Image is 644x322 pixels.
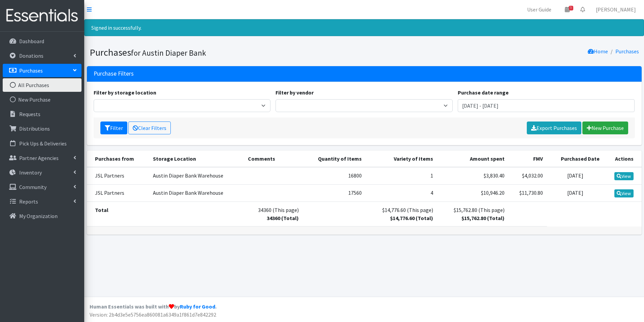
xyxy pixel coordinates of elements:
a: Distributions [3,122,82,135]
a: 5 [559,3,575,16]
td: $10,946.20 [437,184,509,202]
td: $3,830.40 [437,167,509,185]
a: Ruby for Good [180,303,215,310]
td: 1 [366,167,437,185]
p: Community [19,184,46,190]
p: Partner Agencies [19,155,59,161]
label: Filter by storage location [94,88,156,97]
p: My Organization [19,213,58,219]
a: View [614,172,634,180]
td: $11,730.80 [509,184,547,202]
td: Austin Diaper Bank Warehouse [149,167,244,185]
td: JSL Partners [87,184,149,202]
a: Community [3,180,82,194]
span: 5 [569,6,573,10]
td: 34360 (This page) [244,202,303,226]
a: Purchases [615,48,639,55]
strong: $15,762.80 (Total) [461,215,505,221]
th: Actions [604,151,641,167]
p: Requests [19,111,40,117]
td: [DATE] [547,167,604,185]
a: Requests [3,107,82,121]
h3: Purchase Filters [94,70,134,77]
a: All Purchases [3,78,82,92]
th: Variety of Items [366,151,437,167]
a: Export Purchases [527,122,581,134]
a: Donations [3,49,82,62]
a: New Purchase [3,93,82,106]
a: Reports [3,195,82,208]
div: Signed in successfully. [84,19,644,36]
td: 17560 [303,184,366,202]
p: Dashboard [19,38,44,45]
h1: Purchases [90,47,362,58]
p: Purchases [19,67,43,74]
a: New Purchase [582,122,628,134]
a: My Organization [3,209,82,223]
a: Pick Ups & Deliveries [3,137,82,150]
p: Donations [19,52,43,59]
td: 4 [366,184,437,202]
p: Inventory [19,169,42,176]
a: Dashboard [3,34,82,48]
td: $4,032.00 [509,167,547,185]
a: Partner Agencies [3,151,82,165]
strong: 34360 (Total) [267,215,299,221]
td: [DATE] [547,184,604,202]
strong: Total [95,207,108,213]
th: FMV [509,151,547,167]
a: Purchases [3,64,82,77]
span: Version: 2b4d3e5e5756ea860081a6349a1f861d7e842292 [90,311,216,318]
th: Amount spent [437,151,509,167]
small: for Austin Diaper Bank [131,48,206,58]
strong: $14,776.60 (Total) [390,215,433,221]
th: Quantity of Items [303,151,366,167]
th: Storage Location [149,151,244,167]
th: Purchases from [87,151,149,167]
td: 16800 [303,167,366,185]
a: User Guide [522,3,557,16]
img: HumanEssentials [3,4,82,27]
a: Inventory [3,166,82,179]
a: Home [588,48,608,55]
a: Clear Filters [128,122,171,134]
th: Comments [244,151,303,167]
p: Pick Ups & Deliveries [19,140,67,147]
p: Distributions [19,125,50,132]
td: $14,776.60 (This page) [366,202,437,226]
td: $15,762.80 (This page) [437,202,509,226]
button: Filter [100,122,127,134]
td: Austin Diaper Bank Warehouse [149,184,244,202]
input: January 1, 2011 - December 31, 2011 [458,99,635,112]
label: Filter by vendor [276,88,314,97]
a: View [614,189,634,197]
a: [PERSON_NAME] [590,3,641,16]
td: JSL Partners [87,167,149,185]
strong: Human Essentials was built with by . [90,303,217,310]
label: Purchase date range [458,88,509,97]
p: Reports [19,198,38,205]
th: Purchased Date [547,151,604,167]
